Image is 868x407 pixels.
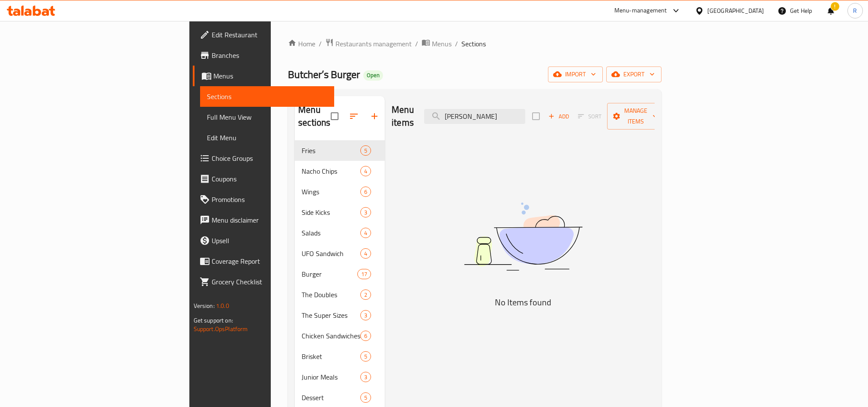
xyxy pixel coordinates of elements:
[361,291,371,299] span: 2
[360,372,371,382] div: items
[302,187,360,197] span: Wings
[361,250,371,258] span: 4
[302,228,360,238] div: Salads
[212,194,327,205] span: Promotions
[614,106,658,127] span: Manage items
[200,127,334,148] a: Edit Menu
[360,310,371,320] div: items
[207,91,327,102] span: Sections
[295,202,385,223] div: Side Kicks3
[335,39,412,49] span: Restaurants management
[325,38,412,49] a: Restaurants management
[361,147,371,155] span: 5
[200,86,334,107] a: Sections
[216,300,229,311] span: 1.0.0
[361,332,371,340] span: 6
[295,326,385,346] div: Chicken Sandwiches6
[302,331,360,341] span: Chicken Sandwiches
[302,207,360,217] span: Side Kicks
[432,39,452,49] span: Menus
[207,112,327,122] span: Full Menu View
[392,103,414,129] h2: Menu items
[295,284,385,305] div: The Doubles2
[288,38,661,49] nav: breadcrumb
[302,310,360,320] span: The Super Sizes
[572,110,607,123] span: Select section first
[548,66,603,82] button: import
[194,315,233,326] span: Get support on:
[614,6,667,16] div: Menu-management
[853,6,857,15] span: R
[424,109,525,124] input: search
[613,69,655,80] span: export
[213,71,327,81] span: Menus
[295,181,385,202] div: Wings6
[193,271,334,292] a: Grocery Checklist
[302,248,360,259] span: UFO Sandwich
[212,277,327,287] span: Grocery Checklist
[360,207,371,217] div: items
[361,167,371,175] span: 4
[360,331,371,341] div: items
[607,103,664,130] button: Manage items
[193,230,334,251] a: Upsell
[212,235,327,246] span: Upsell
[363,70,383,81] div: Open
[416,180,630,293] img: dish.svg
[364,106,385,127] button: Add section
[207,133,327,143] span: Edit Menu
[606,66,661,82] button: export
[416,295,630,309] h5: No Items found
[295,367,385,387] div: Junior Meals3
[360,187,371,197] div: items
[302,351,360,362] span: Brisket
[212,50,327,60] span: Branches
[361,353,371,361] span: 5
[302,392,360,403] span: Dessert
[212,215,327,225] span: Menu disclaimer
[194,323,248,335] a: Support.OpsPlatform
[302,145,360,156] span: Fries
[360,351,371,362] div: items
[361,188,371,196] span: 6
[360,289,371,300] div: items
[360,248,371,259] div: items
[302,166,360,176] span: Nacho Chips
[212,256,327,266] span: Coverage Report
[361,208,371,217] span: 3
[357,269,371,279] div: items
[360,392,371,403] div: items
[358,270,371,278] span: 17
[295,223,385,243] div: Salads4
[455,39,458,49] li: /
[194,300,215,311] span: Version:
[360,166,371,176] div: items
[295,264,385,284] div: Burger17
[545,110,572,123] button: Add
[200,107,334,127] a: Full Menu View
[295,243,385,264] div: UFO Sandwich4
[361,229,371,237] span: 4
[302,269,357,279] span: Burger
[545,110,572,123] span: Add item
[193,148,334,169] a: Choice Groups
[302,289,360,300] span: The Doubles
[547,112,570,121] span: Add
[295,346,385,367] div: Brisket5
[361,394,371,402] span: 5
[302,372,360,382] span: Junior Meals
[193,66,334,86] a: Menus
[295,140,385,161] div: Fries5
[193,45,334,66] a: Branches
[555,69,596,80] span: import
